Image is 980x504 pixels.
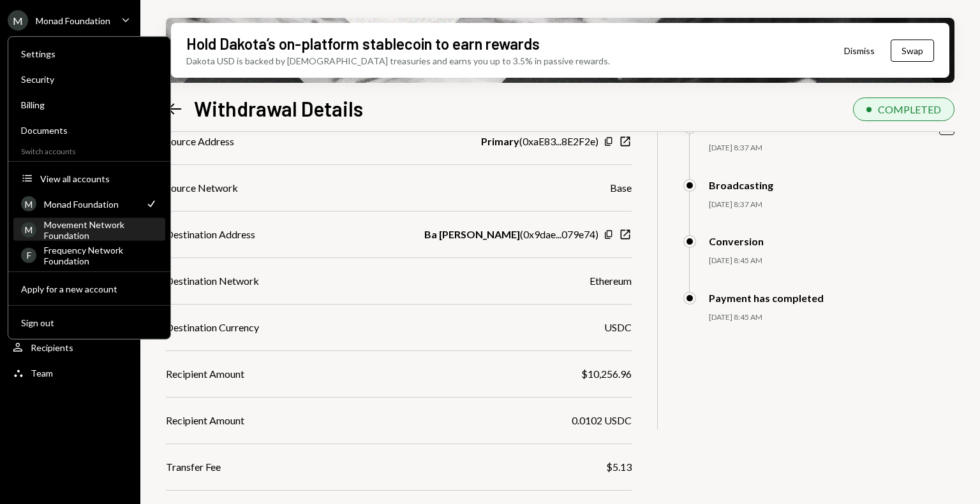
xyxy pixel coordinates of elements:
div: Billing [21,99,158,110]
div: M [21,196,36,212]
button: Apply for a new account [13,278,165,301]
div: [DATE] 8:45 AM [709,312,954,323]
div: [DATE] 8:45 AM [709,256,954,266]
div: Recipient Amount [166,366,244,382]
div: Broadcasting [709,179,773,191]
div: Hold Dakota’s on-platform stablecoin to earn rewards [186,33,540,54]
div: $5.13 [606,459,632,475]
button: View all accounts [13,168,165,191]
div: Recipients [31,342,73,353]
div: View all accounts [40,173,158,184]
b: Primary [481,134,519,149]
div: Documents [21,125,158,136]
a: Documents [13,119,165,141]
div: Team [31,368,53,378]
div: Source Network [166,180,238,196]
div: ( 0x9dae...079e74 ) [424,227,598,242]
div: Switch accounts [8,144,170,156]
div: Payment has completed [709,292,824,304]
div: Recipient Amount [166,413,244,428]
div: Destination Address [166,227,255,242]
button: Sign out [13,312,165,335]
div: F [21,247,36,263]
div: 0.0102 USDC [572,413,632,428]
div: Sign out [21,317,158,328]
div: $10,256.96 [581,366,632,382]
a: Settings [13,42,165,65]
div: ( 0xaE83...8E2F2e ) [481,134,598,149]
div: Base [610,180,632,196]
a: FFrequency Network Foundation [13,243,165,266]
div: Conversion [709,235,764,247]
div: Apply for a new account [21,283,158,294]
div: Transfer Fee [166,459,221,475]
div: M [21,222,36,237]
h1: Withdrawal Details [194,96,363,121]
div: USDC [604,320,632,335]
a: Team [8,361,133,384]
div: Frequency Network Foundation [44,244,158,266]
div: Source Address [166,134,234,149]
a: Billing [13,93,165,116]
div: Security [21,74,158,85]
div: [DATE] 8:37 AM [709,143,954,154]
div: M [8,10,28,31]
a: Security [13,68,165,90]
div: COMPLETED [878,103,941,115]
b: Ba [PERSON_NAME] [424,227,520,242]
a: MMovement Network Foundation [13,218,165,241]
div: [DATE] 8:37 AM [709,199,954,210]
div: Monad Foundation [36,15,110,26]
div: Ethereum [590,273,632,289]
div: Destination Currency [166,320,259,335]
button: Swap [891,40,934,62]
a: Recipients [8,336,133,359]
button: Dismiss [828,36,891,66]
div: Settings [21,48,158,59]
div: Dakota USD is backed by [DEMOGRAPHIC_DATA] treasuries and earns you up to 3.5% in passive rewards. [186,54,610,68]
div: Destination Network [166,273,259,289]
div: Movement Network Foundation [44,219,158,240]
div: Monad Foundation [44,198,137,209]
